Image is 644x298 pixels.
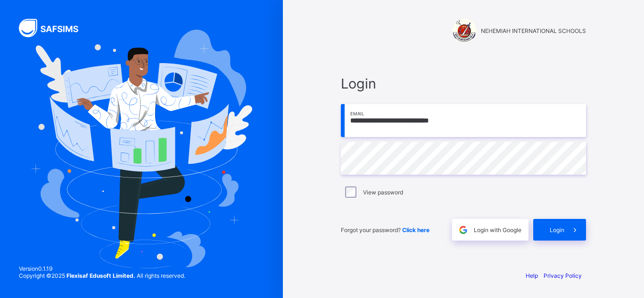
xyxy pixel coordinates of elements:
span: Forgot your password? [341,226,429,234]
img: SAFSIMS Logo [19,19,90,37]
span: Login with Google [474,226,521,234]
label: View password [363,189,403,196]
span: Login [550,226,564,234]
strong: Flexisaf Edusoft Limited. [66,272,135,279]
span: Version 0.1.19 [19,265,185,272]
span: NEHEMIAH INTERNATIONAL SCHOOLS [481,27,586,34]
span: Copyright © 2025 All rights reserved. [19,272,185,279]
a: Privacy Policy [544,272,582,279]
img: Hero Image [31,30,253,268]
a: Click here [402,226,429,234]
span: Login [341,75,586,92]
a: Help [526,272,538,279]
img: google.396cfc9801f0270233282035f929180a.svg [458,225,469,235]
